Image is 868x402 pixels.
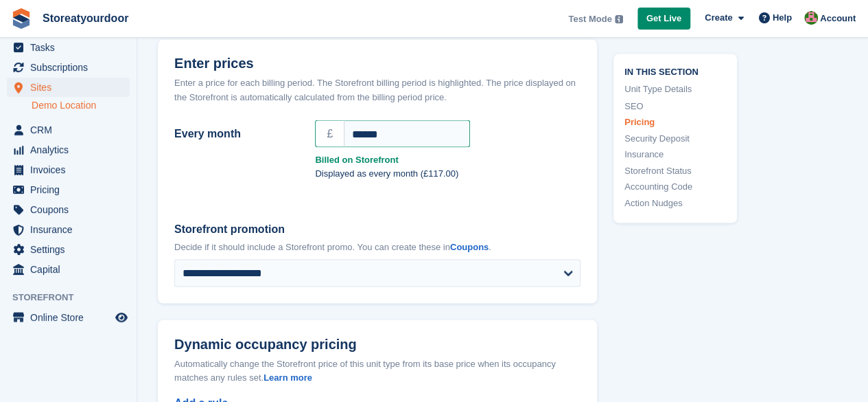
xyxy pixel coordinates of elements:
a: Security Deposit [624,131,726,145]
a: menu [7,120,130,139]
a: menu [7,38,130,57]
span: Subscriptions [30,58,113,77]
img: David Griffith-Owen [804,11,818,25]
a: Storefront Status [624,164,726,177]
p: Displayed as every month (£117.00) [315,166,580,180]
p: Decide if it should include a Storefront promo. You can create these in . [174,240,580,254]
span: Account [820,12,856,25]
label: Storefront promotion [174,221,580,237]
span: Pricing [30,180,113,199]
img: icon-info-grey-7440780725fd019a000dd9b08b2336e03edf1995a4989e88bcd33f0948082b44.svg [615,15,623,23]
a: menu [7,200,130,219]
a: Learn more [263,372,312,382]
a: menu [7,260,130,279]
div: Automatically change the Storefront price of this unit type from its base price when its occupanc... [174,357,580,383]
span: Analytics [30,140,113,159]
span: Invoices [30,160,113,179]
strong: Billed on Storefront [315,153,580,166]
a: Insurance [624,148,726,161]
a: menu [7,58,130,77]
a: Unit Type Details [624,83,726,97]
a: Pricing [624,115,726,129]
span: Get Live [646,12,681,25]
span: Settings [30,240,113,259]
a: Preview store [113,309,130,326]
span: Insurance [30,220,113,239]
a: Accounting Code [624,180,726,194]
span: Help [773,11,792,25]
a: SEO [624,99,726,113]
a: menu [7,240,130,259]
span: Create [705,11,732,25]
span: Online Store [30,308,113,327]
span: Tasks [30,38,113,57]
span: Enter prices [174,56,254,71]
span: In this section [624,65,726,78]
a: menu [7,160,130,179]
span: CRM [30,120,113,139]
a: Coupons [450,241,489,252]
a: menu [7,308,130,327]
label: Every month [174,125,298,142]
span: Test Mode [568,12,611,26]
a: Get Live [637,8,690,30]
a: menu [7,140,130,159]
div: Enter a price for each billing period. The Storefront billing period is highlighted. The price di... [174,76,580,103]
a: menu [7,78,130,97]
a: Demo Location [32,99,130,112]
span: Dynamic occupancy pricing [174,336,357,352]
span: Sites [30,78,113,97]
span: Storefront [12,291,137,304]
a: menu [7,180,130,199]
a: Storeatyourdoor [37,7,134,30]
span: Coupons [30,200,113,219]
img: stora-icon-8386f47178a22dfd0bd8f6a31ec36ba5ce8667c1dd55bd0f319d3a0aa187defe.svg [11,8,32,29]
a: menu [7,220,130,239]
span: Capital [30,260,113,279]
a: Action Nudges [624,196,726,210]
